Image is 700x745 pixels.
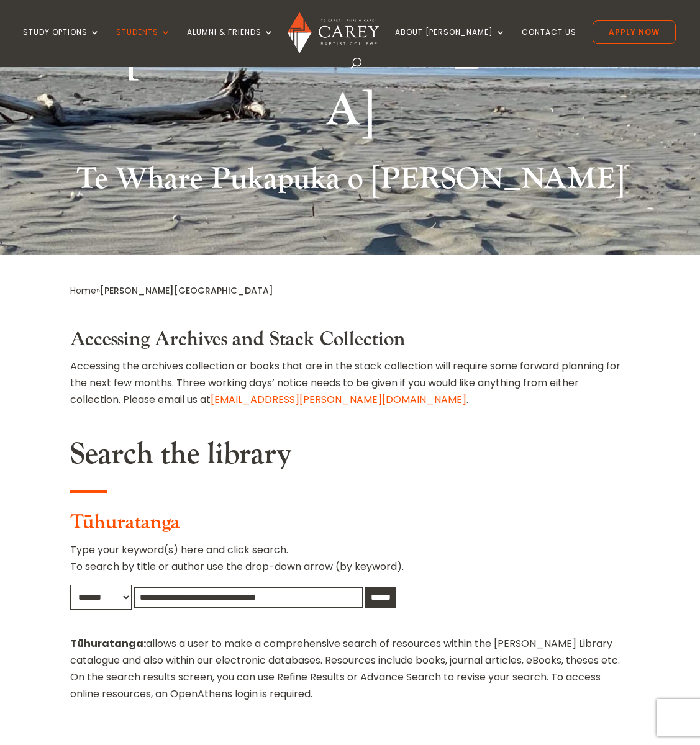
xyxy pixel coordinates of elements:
[100,284,273,297] span: [PERSON_NAME][GEOGRAPHIC_DATA]
[23,28,100,57] a: Study Options
[593,20,676,44] a: Apply Now
[211,392,466,407] a: [EMAIL_ADDRESS][PERSON_NAME][DOMAIN_NAME]
[70,328,630,358] h3: Accessing Archives and Stack Collection
[70,284,96,297] a: Home
[187,28,274,57] a: Alumni & Friends
[522,28,576,57] a: Contact Us
[70,511,630,541] h3: Tūhuratanga
[70,636,146,651] strong: Tūhuratanga:
[70,436,630,479] h2: Search the library
[116,28,171,57] a: Students
[395,28,506,57] a: About [PERSON_NAME]
[70,541,630,585] p: Type your keyword(s) here and click search. To search by title or author use the drop-down arrow ...
[288,12,379,53] img: Carey Baptist College
[70,284,273,297] span: »
[70,161,630,204] h2: Te Whare Pukapuka o [PERSON_NAME]
[70,635,630,703] p: allows a user to make a comprehensive search of resources within the [PERSON_NAME] Library catalo...
[70,358,630,409] p: Accessing the archives collection or books that are in the stack collection will require some for...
